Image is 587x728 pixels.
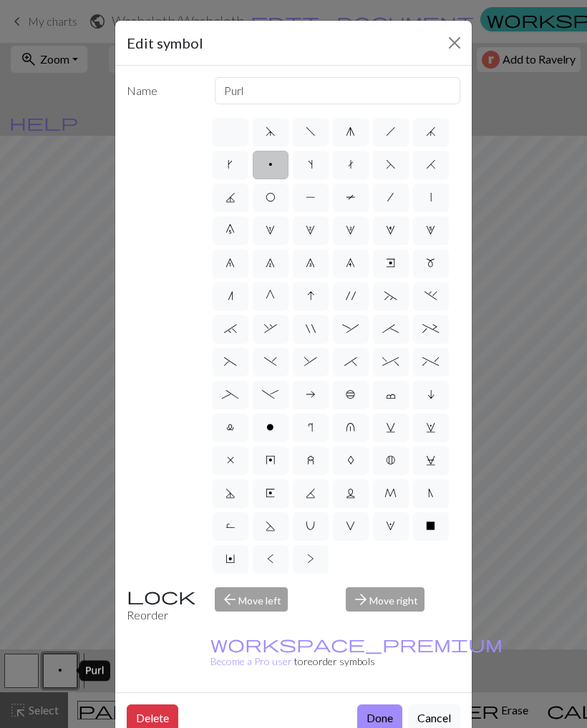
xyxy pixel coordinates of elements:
[228,159,233,170] span: k
[266,487,275,499] span: E
[426,257,435,269] span: m
[428,487,434,499] span: N
[266,520,276,532] span: S
[346,290,356,301] span: '
[386,422,396,433] span: v
[426,159,436,170] span: H
[384,487,397,499] span: M
[384,290,397,301] span: ~
[306,520,315,532] span: U
[228,290,233,301] span: n
[264,356,277,367] span: )
[346,191,356,203] span: T
[225,487,236,499] span: D
[307,290,314,301] span: I
[210,634,503,654] span: workspace_premium
[386,126,396,137] span: h
[308,422,313,433] span: r
[264,323,277,334] span: ,
[267,553,274,564] span: <
[346,389,356,400] span: b
[127,32,203,54] h5: Edit symbol
[425,290,437,301] span: .
[426,126,436,137] span: j
[346,126,355,137] span: g
[386,454,395,466] span: B
[426,224,435,236] span: 5
[342,323,359,334] span: :
[346,520,355,532] span: V
[306,323,316,334] span: "
[266,454,276,466] span: y
[222,389,238,400] span: _
[226,422,234,433] span: l
[225,520,236,532] span: R
[268,159,273,170] span: p
[426,422,436,433] span: w
[387,191,394,203] span: /
[386,389,396,400] span: c
[266,191,276,203] span: O
[306,126,316,137] span: f
[306,487,316,499] span: K
[266,290,275,301] span: G
[224,323,237,334] span: `
[118,587,206,624] div: Reorder
[306,224,315,236] span: 2
[306,389,316,400] span: a
[386,520,395,532] span: W
[118,77,206,104] label: Name
[262,389,278,400] span: -
[427,389,435,400] span: i
[426,454,436,466] span: C
[386,257,395,269] span: e
[426,520,435,532] span: X
[346,487,356,499] span: L
[308,159,313,170] span: s
[225,553,235,564] span: Y
[210,638,503,667] a: Become a Pro user
[225,191,236,203] span: J
[346,257,355,269] span: 9
[266,422,274,433] span: o
[224,356,237,367] span: (
[382,323,399,334] span: ;
[347,454,354,466] span: A
[225,224,235,236] span: 0
[443,31,466,54] button: Close
[382,356,399,367] span: ^
[266,257,275,269] span: 7
[307,454,314,466] span: z
[386,159,396,170] span: F
[348,159,354,170] span: t
[346,224,355,236] span: 3
[306,191,316,203] span: P
[422,356,439,367] span: %
[227,454,234,466] span: x
[225,257,235,269] span: 6
[304,356,317,367] span: &
[386,224,395,236] span: 4
[422,323,439,334] span: +
[79,661,110,682] div: Purl
[266,126,276,137] span: d
[346,422,355,433] span: u
[307,553,314,564] span: >
[430,191,432,203] span: |
[266,224,275,236] span: 1
[210,638,503,667] small: to reorder symbols
[306,257,315,269] span: 8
